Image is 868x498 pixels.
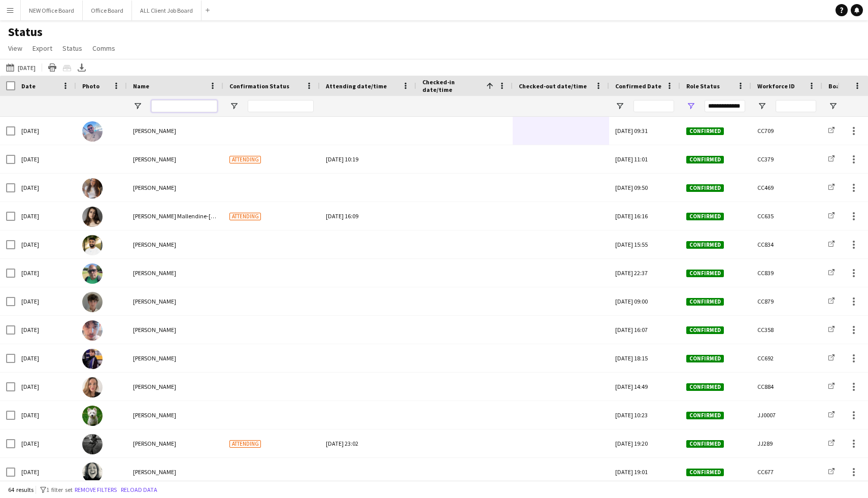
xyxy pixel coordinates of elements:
span: Confirmed Date [615,82,661,90]
button: [DATE] [4,61,38,74]
img: Mollie Winnard [82,178,103,198]
div: CC834 [751,230,822,258]
div: [DATE] [15,401,76,429]
div: CC692 [751,344,822,372]
span: Photo [82,82,99,90]
span: [PERSON_NAME] [133,241,176,248]
span: [PERSON_NAME] [133,326,176,334]
div: [DATE] [15,174,76,202]
span: [PERSON_NAME] [133,440,176,447]
div: [DATE] [15,259,76,287]
div: [DATE] [15,145,76,173]
img: Ben Syder [82,406,103,426]
input: Confirmation Status Filter Input [248,100,314,112]
span: [PERSON_NAME] [133,155,176,163]
button: Open Filter Menu [133,102,142,111]
div: CC379 [751,145,822,173]
div: [DATE] 19:01 [609,458,680,486]
span: Role Status [686,82,720,90]
img: Manesh Maisuria [82,263,103,284]
span: [PERSON_NAME] Mallendine-[PERSON_NAME] [133,212,252,220]
div: [DATE] 15:55 [609,230,680,258]
div: [DATE] [15,344,76,372]
div: [DATE] 18:15 [609,344,680,372]
span: Attending date/time [326,82,387,90]
span: Confirmed [686,127,724,135]
input: Workforce ID Filter Input [776,100,816,112]
span: Attending [229,213,261,220]
span: Confirmed [686,241,724,249]
div: [DATE] [15,429,76,457]
span: [PERSON_NAME] [133,297,176,305]
a: View [4,42,26,55]
span: Confirmed [686,298,724,306]
div: CC635 [751,202,822,230]
span: Export [32,44,52,53]
app-action-btn: Export XLSX [76,61,88,74]
button: ALL Client Job Board [132,1,202,20]
div: CC879 [751,287,822,315]
div: [DATE] 23:02 [326,429,410,457]
span: 1 filter set [46,486,73,493]
span: Date [21,82,36,90]
span: Workforce ID [757,82,795,90]
div: [DATE] [15,287,76,315]
div: [DATE] [15,373,76,401]
img: Harry Singh [82,235,103,255]
div: JJ289 [751,429,822,457]
div: CC677 [751,458,822,486]
img: Owen Foster [82,150,103,170]
img: Desiree Ramsey [82,349,103,369]
span: Confirmed [686,469,724,476]
span: Confirmed [686,440,724,448]
span: Confirmed [686,213,724,220]
span: Attending [229,440,261,448]
span: Name [133,82,149,90]
div: CC884 [751,373,822,401]
span: Confirmed [686,184,724,192]
div: CC839 [751,259,822,287]
button: Open Filter Menu [229,102,239,111]
div: [DATE] 09:31 [609,117,680,145]
div: [DATE] 09:00 [609,287,680,315]
span: View [8,44,22,53]
span: Confirmed [686,326,724,334]
img: Jeremy Towler [82,292,103,312]
img: Julie Renhard [82,462,103,483]
span: Board [828,82,846,90]
span: Confirmed [686,383,724,391]
div: [DATE] [15,117,76,145]
span: [PERSON_NAME] [133,127,176,135]
div: [DATE] 11:01 [609,145,680,173]
div: [DATE] 09:50 [609,174,680,202]
div: [DATE] 22:37 [609,259,680,287]
span: Confirmed [686,156,724,163]
span: Checked-in date/time [422,78,482,93]
img: SCOTT MCKELLAR [82,434,103,454]
span: [PERSON_NAME] [133,468,176,476]
div: [DATE] 16:16 [609,202,680,230]
div: [DATE] [15,316,76,344]
div: [DATE] 19:20 [609,429,680,457]
a: Status [58,42,86,55]
div: [DATE] [15,458,76,486]
button: Open Filter Menu [757,102,766,111]
img: Samantha Doyle [82,377,103,397]
span: [PERSON_NAME] [133,383,176,390]
span: Confirmed [686,412,724,419]
button: Reload data [119,484,159,495]
span: Confirmation Status [229,82,289,90]
span: [PERSON_NAME] [133,354,176,362]
span: [PERSON_NAME] [133,269,176,277]
img: Ethan Davis [82,320,103,341]
div: [DATE] 10:23 [609,401,680,429]
button: Office Board [83,1,132,20]
span: Comms [92,44,115,53]
div: [DATE] 10:19 [326,145,410,173]
span: Confirmed [686,270,724,277]
button: Remove filters [73,484,119,495]
a: Comms [88,42,119,55]
button: NEW Office Board [21,1,83,20]
div: JJ0007 [751,401,822,429]
span: Status [62,44,82,53]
